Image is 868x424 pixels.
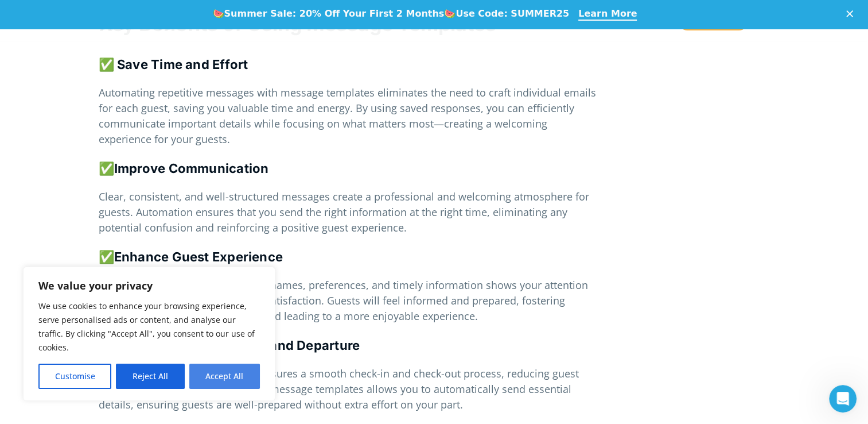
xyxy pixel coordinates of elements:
iframe: Intercom live chat [829,385,857,413]
b: Improve Communication [114,161,269,176]
b: ✅ [99,161,114,176]
div: 🍉 🍉 [213,8,570,20]
button: Accept All [189,364,260,389]
b: Summer Sale: 20% Off Your First 2 Months [224,8,445,19]
b: Use Code: SUMMER25 [456,8,569,19]
p: We use cookies to enhance your browsing experience, serve personalised ads or content, and analys... [38,299,260,354]
b: ✅ Save Time and Effort [99,57,248,72]
b: ✅ [99,249,114,264]
p: Clear and timely communication ensures a smooth check-in and check-out process, reducing guest an... [99,366,596,413]
p: We value your privacy [38,279,260,292]
b: Enhance Guest Experience [114,249,283,264]
button: Reject All [116,364,184,389]
p: Personalizing messages with guest names, preferences, and timely information shows your attention... [99,277,596,324]
div: Close [846,10,858,17]
p: Automating repetitive messages with message templates eliminates the need to craft individual ema... [99,85,596,147]
button: Customise [38,364,111,389]
p: Clear, consistent, and well-structured messages create a professional and welcoming atmosphere fo... [99,189,596,236]
a: Learn More [578,8,637,21]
